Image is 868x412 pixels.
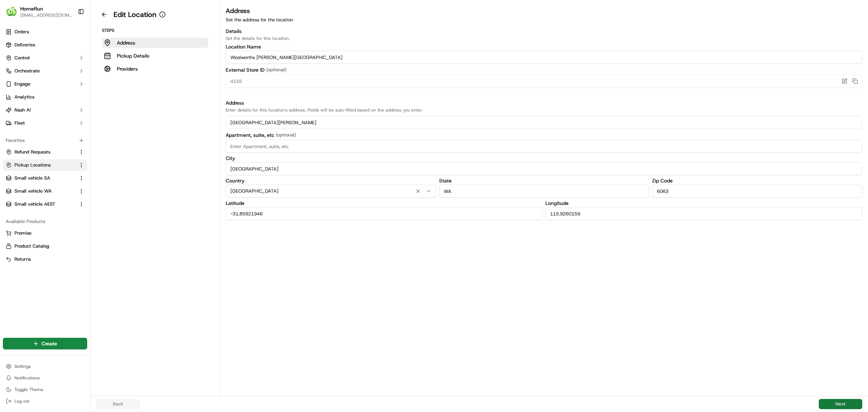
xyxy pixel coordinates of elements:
[14,201,55,207] span: Small vehicle AEST
[3,26,87,38] a: Orders
[545,207,862,220] input: Enter Longitude
[226,51,862,64] input: Location name
[14,363,31,369] span: Settings
[226,116,862,129] input: Enter address
[226,162,862,175] input: Enter City
[226,75,862,88] input: Enter External Store ID
[226,207,542,220] input: Enter Latitude
[3,3,75,20] button: HomeRunHomeRun[EMAIL_ADDRESS][DOMAIN_NAME]
[102,51,208,61] button: Pickup Details
[226,132,862,138] label: Apartment, suite, etc
[439,185,649,198] input: Enter State
[14,68,40,74] span: Orchestrate
[102,64,208,74] button: Providers
[102,28,208,33] p: Steps
[3,117,87,129] button: Fleet
[226,99,862,106] h3: Address
[6,256,84,262] a: Returns
[14,243,49,249] span: Product Catalog
[226,28,862,35] h3: Details
[14,55,30,61] span: Control
[14,29,29,35] span: Orders
[3,91,87,103] a: Analytics
[6,162,76,168] a: Pickup Locations
[20,5,43,12] button: HomeRun
[6,230,84,236] a: Promise
[3,361,87,371] button: Settings
[20,12,72,18] button: [EMAIL_ADDRESS][DOMAIN_NAME]
[6,149,76,155] a: Refund Requests
[3,396,87,406] button: Log out
[226,178,436,183] label: Country
[230,188,278,194] span: [GEOGRAPHIC_DATA]
[439,178,649,183] label: State
[652,185,862,198] input: Enter Zip Code
[14,107,31,113] span: Nash AI
[226,185,436,198] button: [GEOGRAPHIC_DATA]
[3,373,87,383] button: Notifications
[3,384,87,395] button: Toggle Theme
[14,42,35,48] span: Deliveries
[117,65,138,72] p: Providers
[14,175,50,181] span: Small vehicle SA
[3,240,87,252] button: Product Catalog
[6,243,84,249] a: Product Catalog
[14,387,43,392] span: Toggle Theme
[3,104,87,116] button: Nash AI
[14,188,52,194] span: Small vehicle WA
[3,135,87,146] div: Favorites
[6,6,17,17] img: HomeRun
[3,39,87,51] a: Deliveries
[3,253,87,265] button: Returns
[226,44,862,49] label: Location Name
[14,120,25,126] span: Fleet
[102,38,208,48] button: Address
[545,201,862,206] label: Longitude
[3,172,87,184] button: Small vehicle SA
[3,159,87,171] button: Pickup Locations
[226,6,862,16] h3: Address
[226,107,862,113] p: Enter details for this location's address. Fields will be auto-filled based on the address you en...
[226,201,542,206] label: Latitude
[652,178,862,183] label: Zip Code
[819,399,862,409] button: Next
[117,39,135,46] p: Address
[3,198,87,210] button: Small vehicle AEST
[3,65,87,77] button: Orchestrate
[276,132,296,138] span: (optional)
[3,146,87,158] button: Refund Requests
[6,175,76,181] a: Small vehicle SA
[226,156,862,161] label: City
[14,375,40,381] span: Notifications
[14,81,30,87] span: Engage
[14,398,29,404] span: Log out
[3,216,87,227] div: Available Products
[226,35,862,41] p: Set the details for this location.
[226,17,862,23] p: Set the address for the location
[3,52,87,64] button: Control
[3,78,87,90] button: Engage
[14,94,34,100] span: Analytics
[226,140,862,153] input: Enter Apartment, suite, etc
[14,230,31,236] span: Promise
[266,67,286,73] span: (optional)
[3,227,87,239] button: Promise
[14,162,51,168] span: Pickup Locations
[114,9,156,20] h1: Edit Location
[226,67,862,73] label: External Store ID
[6,201,76,207] a: Small vehicle AEST
[14,256,31,262] span: Returns
[3,185,87,197] button: Small vehicle WA
[42,340,57,347] span: Create
[3,338,87,349] button: Create
[6,188,76,194] a: Small vehicle WA
[117,52,149,59] p: Pickup Details
[14,149,50,155] span: Refund Requests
